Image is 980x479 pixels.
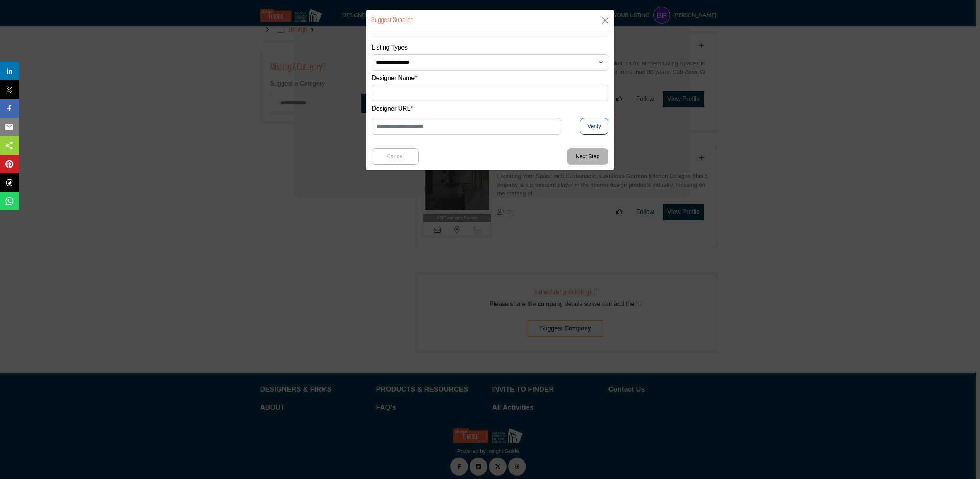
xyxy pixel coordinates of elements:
input: Enter Website URL [372,118,561,135]
label: Designer URL [372,104,413,113]
label: Listing Types [372,43,408,52]
label: Designer Name [372,74,417,83]
button: Close [599,15,611,26]
button: Verify [580,118,608,135]
button: Cancel [372,148,419,165]
input: Supplier Name [372,85,608,101]
h1: Suggest Supplier [372,15,413,26]
button: Next Step [567,148,608,165]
